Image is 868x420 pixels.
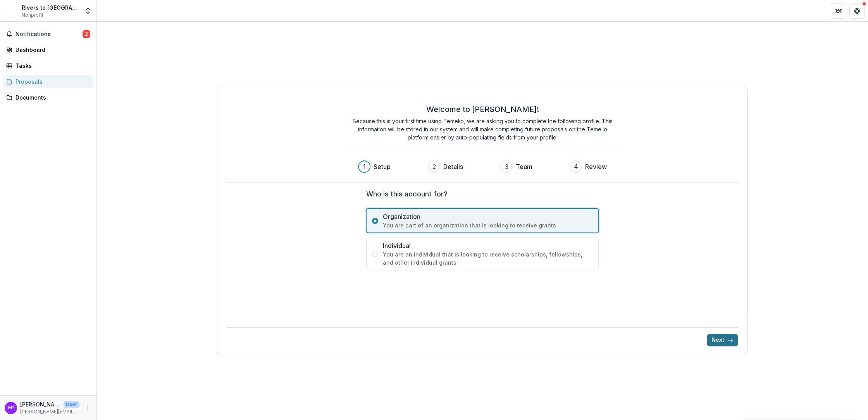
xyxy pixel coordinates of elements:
[83,403,92,413] button: More
[3,59,93,72] a: Tasks
[383,250,593,267] span: You are an individual that is looking to receive scholarships, fellowships, and other individual ...
[15,46,87,54] div: Dashboard
[443,162,463,171] h3: Details
[358,160,607,173] div: Progress
[505,162,508,171] div: 3
[6,5,19,17] img: Rivers to Ridges
[707,334,738,346] button: Next
[20,408,79,415] p: [PERSON_NAME][EMAIL_ADDRESS][DOMAIN_NAME]
[64,401,79,408] p: User
[363,162,366,171] div: 1
[585,162,607,171] h3: Review
[8,405,14,410] div: Emily Payne
[3,43,93,56] a: Dashboard
[15,62,87,70] div: Tasks
[3,28,93,40] button: Notifications2
[83,30,90,38] span: 2
[347,117,618,141] p: Because this is your first time using Temelio, we are asking you to complete the following profil...
[516,162,532,171] h3: Team
[83,3,93,19] button: Open entity switcher
[3,91,93,104] a: Documents
[20,400,60,408] p: [PERSON_NAME]
[15,31,83,38] span: Notifications
[383,221,593,229] span: You are part of an organization that is looking to receive grants
[3,75,93,88] a: Proposals
[574,162,578,171] div: 4
[849,3,865,19] button: Get Help
[22,3,79,12] div: Rivers to [GEOGRAPHIC_DATA]
[15,77,87,86] div: Proposals
[383,241,593,250] span: Individual
[831,3,846,19] button: Partners
[374,162,391,171] h3: Setup
[22,12,43,19] span: Nonprofit
[426,105,539,114] h2: Welcome to [PERSON_NAME]!
[432,162,436,171] div: 2
[15,93,87,102] div: Documents
[366,189,594,199] label: Who is this account for?
[383,212,593,221] span: Organization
